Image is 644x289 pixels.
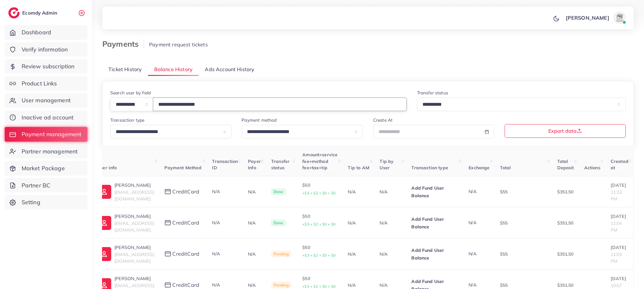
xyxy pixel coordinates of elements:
span: N/A [469,282,476,288]
span: Review subscription [22,62,75,71]
a: Inactive ad account [5,110,87,125]
p: N/A [380,188,401,196]
p: [PERSON_NAME] [114,181,154,189]
p: N/A [380,250,401,258]
p: Add Fund User Balance [412,246,459,262]
span: Inactive ad account [22,113,74,122]
a: logoEcomdy Admin [8,7,59,18]
label: Create At [373,117,393,123]
img: avatar [613,11,626,24]
span: Payer Info [248,158,261,171]
a: Partner management [5,144,87,159]
span: Pending [271,282,291,289]
span: creditCard [173,250,200,258]
p: N/A [248,219,261,227]
p: Add Fund User Balance [412,215,459,231]
p: $55 [500,219,547,227]
span: Ads Account History [205,66,255,73]
span: N/A [212,220,220,225]
p: $55 [500,188,547,196]
p: N/A [348,219,370,227]
span: Ticket History [108,66,142,73]
img: logo [8,7,20,18]
a: Partner BC [5,178,87,193]
small: +$3 + $2 + $0 + $0 [302,191,336,195]
p: $50 [302,244,338,259]
span: Verify information [22,45,68,54]
span: N/A [212,251,220,257]
p: N/A [248,250,261,258]
span: N/A [212,189,220,194]
p: Add Fund User Balance [412,184,459,199]
span: Tip by User [380,158,394,171]
span: creditCard [173,219,200,226]
p: [PERSON_NAME] [114,275,154,282]
p: $55 [500,281,547,289]
span: Product Links [22,79,57,88]
img: payment [165,282,171,288]
span: Payment management [22,130,82,138]
span: 11:04 PM [611,220,622,232]
span: Total [500,165,511,171]
button: Export data [505,124,626,138]
img: payment [165,220,171,225]
span: Setting [22,198,40,206]
img: payment [165,189,171,194]
img: ic-user-info.36bf1079.svg [97,216,111,230]
span: creditCard [173,188,200,195]
p: $50 [302,181,338,197]
span: N/A [469,220,476,225]
span: Actions [584,165,600,171]
small: +$3 + $2 + $0 + $0 [302,222,336,226]
span: Done [271,188,286,195]
p: $351.50 [557,188,574,196]
span: Transaction type [412,165,449,171]
span: User info [97,165,117,171]
h2: Ecomdy Admin [22,10,59,16]
img: ic-user-info.36bf1079.svg [97,247,111,261]
span: Transaction ID [212,158,238,171]
p: N/A [348,188,370,196]
a: Setting [5,195,87,210]
span: Amount+service fee+method fee+tax+tip [302,152,338,171]
span: [EMAIL_ADDRESS][DOMAIN_NAME] [114,220,154,232]
p: N/A [248,188,261,196]
a: Dashboard [5,25,87,40]
span: 11:33 PM [611,189,622,201]
a: Payment management [5,127,87,142]
p: $351.50 [557,250,574,258]
span: N/A [469,189,476,194]
p: N/A [380,219,401,227]
p: [DATE] [611,212,628,220]
small: +$3 + $2 + $0 + $0 [302,253,336,258]
span: Partner management [22,147,78,156]
img: ic-user-info.36bf1079.svg [97,185,111,199]
p: [DATE] [611,181,628,189]
p: [PERSON_NAME] [114,212,154,220]
span: Export data [549,128,582,133]
label: Transfer status [417,90,448,96]
a: Verify information [5,42,87,57]
span: N/A [469,251,476,257]
span: Dashboard [22,28,51,37]
p: $50 [302,212,338,228]
label: Payment method [242,117,277,123]
span: creditCard [173,281,200,289]
span: N/A [212,282,220,288]
a: Review subscription [5,59,87,74]
span: Payment request tickets [149,41,208,48]
p: [PERSON_NAME] [566,14,609,22]
span: Created at [611,158,628,171]
span: Market Package [22,164,65,172]
a: User management [5,93,87,108]
span: User management [22,96,71,104]
span: Balance History [154,66,193,73]
p: $351.50 [557,219,574,227]
p: N/A [348,281,370,289]
a: Product Links [5,76,87,91]
span: Exchange [469,165,490,171]
p: N/A [380,281,401,289]
span: Tip to AM [348,165,369,171]
span: Payment Method [165,165,202,171]
span: [EMAIL_ADDRESS][DOMAIN_NAME] [114,189,154,201]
